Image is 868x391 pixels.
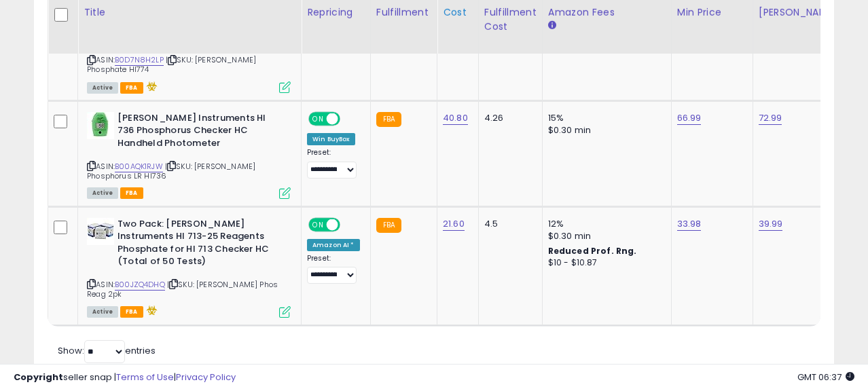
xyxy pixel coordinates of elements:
[84,5,295,20] div: Title
[484,218,532,230] div: 4.5
[548,218,661,230] div: 12%
[310,113,327,124] span: ON
[87,161,255,181] span: | SKU: [PERSON_NAME] Phosphorus LR HI736
[548,124,661,136] div: $0.30 min
[677,217,702,231] a: 33.98
[120,306,143,318] span: FBA
[307,5,365,20] div: Repricing
[87,279,278,299] span: | SKU: [PERSON_NAME] Phos Reag 2pk
[677,111,702,125] a: 66.99
[338,219,360,230] span: OFF
[176,371,236,384] a: Privacy Policy
[548,20,556,32] small: Amazon Fees.
[117,112,283,153] b: [PERSON_NAME] Instruments HI 736 Phosphorus Checker HC Handheld Photometer
[307,133,355,145] div: Win BuyBox
[307,254,360,284] div: Preset:
[443,5,473,20] div: Cost
[87,218,114,245] img: 41kpPxwtwXL._SL40_.jpg
[87,306,118,318] span: All listings currently available for purchase on Amazon
[310,219,327,230] span: ON
[484,5,537,34] div: Fulfillment Cost
[120,82,143,94] span: FBA
[759,5,839,20] div: [PERSON_NAME]
[548,230,661,242] div: $0.30 min
[759,111,782,125] a: 72.99
[376,218,401,233] small: FBA
[759,217,783,231] a: 39.99
[307,148,360,179] div: Preset:
[115,279,165,291] a: B00JZQ4DHQ
[116,371,174,384] a: Terms of Use
[120,187,143,199] span: FBA
[548,245,637,257] b: Reduced Prof. Rng.
[443,217,465,231] a: 21.60
[548,112,661,124] div: 15%
[117,218,283,272] b: Two Pack: [PERSON_NAME] Instruments HI 713-25 Reagents Phosphate for HI 713 Checker HC (Total of ...
[143,81,158,91] i: hazardous material
[115,54,164,66] a: B0D7N8H2LP
[115,161,163,172] a: B00AQK1RJW
[484,112,532,124] div: 4.26
[677,5,747,20] div: Min Price
[14,371,236,384] div: seller snap | |
[87,82,118,94] span: All listings currently available for purchase on Amazon
[87,54,256,75] span: | SKU: [PERSON_NAME] Phosphate HI774
[338,113,360,124] span: OFF
[87,187,118,199] span: All listings currently available for purchase on Amazon
[548,5,666,20] div: Amazon Fees
[143,305,158,315] i: hazardous material
[376,5,431,20] div: Fulfillment
[87,112,291,198] div: ASIN:
[548,257,661,269] div: $10 - $10.87
[307,239,360,251] div: Amazon AI *
[797,371,854,384] span: 2025-08-11 06:37 GMT
[443,111,468,125] a: 40.80
[58,344,156,357] span: Show: entries
[376,112,401,127] small: FBA
[87,112,114,139] img: 41NqSelPmfL._SL40_.jpg
[14,371,63,384] strong: Copyright
[87,218,291,316] div: ASIN:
